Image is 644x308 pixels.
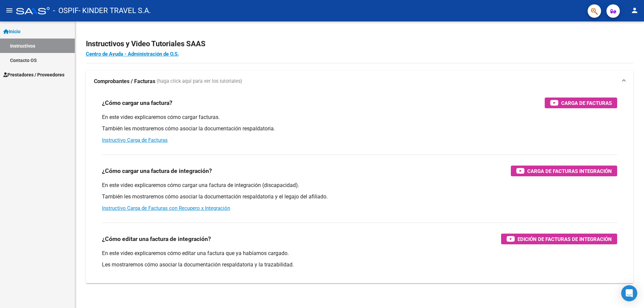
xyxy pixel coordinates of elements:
[86,38,633,50] h2: Instructivos y Video Tutoriales SAAS
[631,6,639,14] mat-icon: person
[102,166,212,176] h3: ¿Cómo cargar una factura de integración?
[157,78,242,85] span: (haga click aquí para ver los tutoriales)
[53,3,78,18] span: - OSPIF
[86,92,633,283] div: Comprobantes / Facturas (haga click aquí para ver los tutoriales)
[78,3,151,18] span: - KINDER TRAVEL S.A.
[3,71,64,78] span: Prestadores / Proveedores
[102,114,617,121] p: En este video explicaremos cómo cargar facturas.
[527,167,612,175] span: Carga de Facturas Integración
[511,166,617,176] button: Carga de Facturas Integración
[3,28,20,35] span: Inicio
[102,205,230,211] a: Instructivo Carga de Facturas con Recupero x Integración
[102,182,617,189] p: En este video explicaremos cómo cargar una factura de integración (discapacidad).
[94,78,155,85] strong: Comprobantes / Facturas
[102,137,168,143] a: Instructivo Carga de Facturas
[102,193,617,200] p: También les mostraremos cómo asociar la documentación respaldatoria y el legajo del afiliado.
[545,98,617,108] button: Carga de Facturas
[621,285,637,301] div: Open Intercom Messenger
[102,98,172,108] h3: ¿Cómo cargar una factura?
[501,234,617,244] button: Edición de Facturas de integración
[86,51,179,57] a: Centro de Ayuda - Administración de O.S.
[102,250,617,257] p: En este video explicaremos cómo editar una factura que ya habíamos cargado.
[102,234,211,244] h3: ¿Cómo editar una factura de integración?
[561,99,612,107] span: Carga de Facturas
[102,125,617,132] p: También les mostraremos cómo asociar la documentación respaldatoria.
[5,6,13,14] mat-icon: menu
[518,235,612,243] span: Edición de Facturas de integración
[102,261,617,268] p: Les mostraremos cómo asociar la documentación respaldatoria y la trazabilidad.
[86,71,633,92] mat-expansion-panel-header: Comprobantes / Facturas (haga click aquí para ver los tutoriales)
